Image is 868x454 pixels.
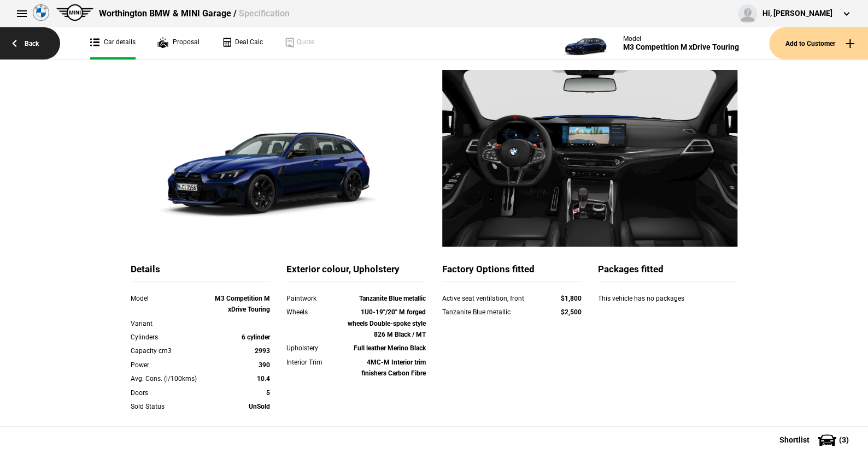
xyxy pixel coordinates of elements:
[561,295,582,302] strong: $1,800
[131,360,214,371] div: Power
[221,27,263,59] a: Deal Calc
[33,4,49,21] img: bmw.png
[131,332,214,343] div: Cylinders
[348,308,426,338] strong: 1U0-19"/20" M forged wheels Double-spoke style 826 M Black / MT
[359,295,426,302] strong: Tanzanite Blue metallic
[286,263,426,282] div: Exterior colour, Upholstery
[259,361,270,369] strong: 390
[763,8,832,19] div: Hi, [PERSON_NAME]
[598,293,737,315] div: This vehicle has no packages
[623,43,739,52] div: M3 Competition M xDrive Touring
[442,263,582,282] div: Factory Options fitted
[131,373,214,384] div: Avg. Cons. (l/100kms)
[99,8,289,20] div: Worthington BMW & MINI Garage /
[157,27,200,59] a: Proposal
[286,307,342,318] div: Wheels
[623,35,739,43] div: Model
[442,293,540,304] div: Active seat ventilation, front
[131,401,214,412] div: Sold Status
[131,263,270,282] div: Details
[561,308,582,316] strong: $2,500
[779,436,810,444] span: Shortlist
[598,263,737,282] div: Packages fitted
[215,295,270,313] strong: M3 Competition M xDrive Touring
[90,27,136,59] a: Car details
[238,8,289,19] span: Specification
[286,357,342,368] div: Interior Trim
[131,318,214,329] div: Variant
[131,387,214,398] div: Doors
[255,347,270,355] strong: 2993
[56,4,93,21] img: mini.png
[286,293,342,304] div: Paintwork
[266,389,270,397] strong: 5
[131,293,214,304] div: Model
[442,307,540,318] div: Tanzanite Blue metallic
[763,426,868,453] button: Shortlist(3)
[769,27,868,59] button: Add to Customer
[361,359,426,377] strong: 4MC-M Interior trim finishers Carbon Fibre
[839,436,849,444] span: ( 3 )
[249,403,270,410] strong: UnSold
[354,344,426,352] strong: Full leather Merino Black
[131,345,214,356] div: Capacity cm3
[242,333,270,341] strong: 6 cylinder
[257,375,270,383] strong: 10.4
[286,343,342,354] div: Upholstery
